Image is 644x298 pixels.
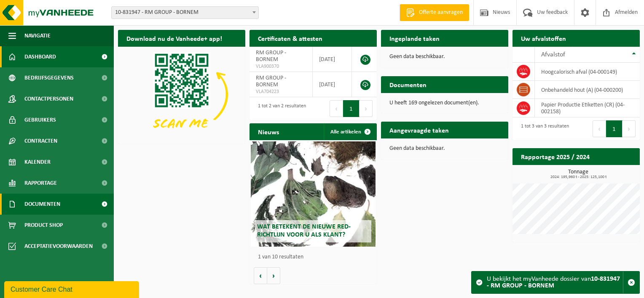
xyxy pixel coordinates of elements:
p: 1 van 10 resultaten [258,254,373,260]
strong: 10-831947 - RM GROUP - BORNEM [487,276,620,289]
button: Previous [593,120,606,137]
a: Offerte aanvragen [400,4,469,21]
a: Bekijk rapportage [577,165,639,181]
span: Contactpersonen [24,88,73,109]
h2: Nieuws [250,123,287,140]
span: Contracten [24,130,57,152]
span: RM GROUP - BORNEM [256,75,286,88]
span: Navigatie [24,25,51,46]
span: VLA900370 [256,63,306,70]
a: Alle artikelen [324,123,376,140]
span: Kalender [24,152,51,173]
h2: Aangevraagde taken [381,122,457,138]
span: 10-831947 - RM GROUP - BORNEM [111,6,259,19]
button: Previous [330,100,343,117]
span: Rapportage [24,173,57,194]
h2: Download nu de Vanheede+ app! [118,30,231,46]
p: Geen data beschikbaar. [389,54,500,60]
span: Acceptatievoorwaarden [24,236,93,257]
div: U bekijkt het myVanheede dossier van [487,271,623,293]
button: Volgende [267,267,280,284]
div: 1 tot 3 van 3 resultaten [517,120,569,138]
button: 1 [606,120,623,137]
td: [DATE] [313,72,352,97]
span: Afvalstof [541,51,565,58]
span: VLA704223 [256,88,306,95]
span: RM GROUP - BORNEM [256,50,286,63]
span: Documenten [24,194,60,215]
span: Product Shop [24,215,63,236]
button: Next [360,100,373,117]
span: 10-831947 - RM GROUP - BORNEM [112,7,258,19]
span: Dashboard [24,46,56,67]
img: Download de VHEPlus App [118,47,245,142]
h2: Rapportage 2025 / 2024 [513,148,598,165]
td: hoogcalorisch afval (04-000149) [535,63,640,81]
span: Gebruikers [24,109,56,130]
h2: Uw afvalstoffen [513,30,574,46]
div: 1 tot 2 van 2 resultaten [254,99,306,118]
span: Wat betekent de nieuwe RED-richtlijn voor u als klant? [257,223,351,238]
button: 1 [343,100,360,117]
h2: Documenten [381,76,435,93]
td: Papier Productie Etiketten (CR) (04-002158) [535,99,640,117]
h3: Tonnage [517,169,640,179]
p: Geen data beschikbaar. [389,146,500,152]
button: Vorige [254,267,267,284]
span: Bedrijfsgegevens [24,67,74,88]
h2: Certificaten & attesten [250,30,331,46]
td: onbehandeld hout (A) (04-000200) [535,81,640,99]
td: [DATE] [313,47,352,72]
iframe: chat widget [4,279,141,298]
h2: Ingeplande taken [381,30,448,46]
span: Offerte aanvragen [417,8,465,17]
p: U heeft 169 ongelezen document(en). [389,100,500,106]
button: Next [623,120,636,137]
span: 2024: 195,960 t - 2025: 125,100 t [517,175,640,179]
a: Wat betekent de nieuwe RED-richtlijn voor u als klant? [251,141,376,247]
